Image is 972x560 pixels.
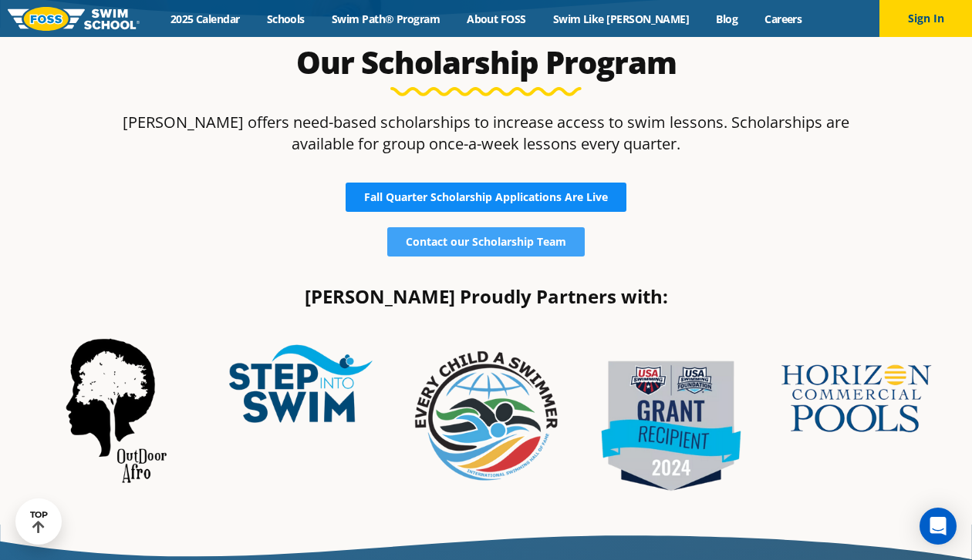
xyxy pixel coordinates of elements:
[539,12,703,26] a: Swim Like [PERSON_NAME]
[387,227,585,257] a: Contact our Scholarship Team
[751,12,815,26] a: Careers
[454,12,540,26] a: About FOSS
[364,192,608,203] span: Fall Quarter Scholarship Applications Are Live
[406,236,566,247] span: Contact our Scholarship Team
[346,183,626,212] a: Fall Quarter Scholarship Applications Are Live
[8,7,140,31] img: FOSS Swim School Logo
[920,508,957,545] div: Open Intercom Messenger
[31,287,941,306] h4: [PERSON_NAME] Proudly Partners with:
[122,44,850,81] h2: Our Scholarship Program
[30,510,48,534] div: TOP
[318,12,453,26] a: Swim Path® Program
[703,12,751,26] a: Blog
[157,12,253,26] a: 2025 Calendar
[253,12,318,26] a: Schools
[122,112,850,155] p: [PERSON_NAME] offers need-based scholarships to increase access to swim lessons. Scholarships are...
